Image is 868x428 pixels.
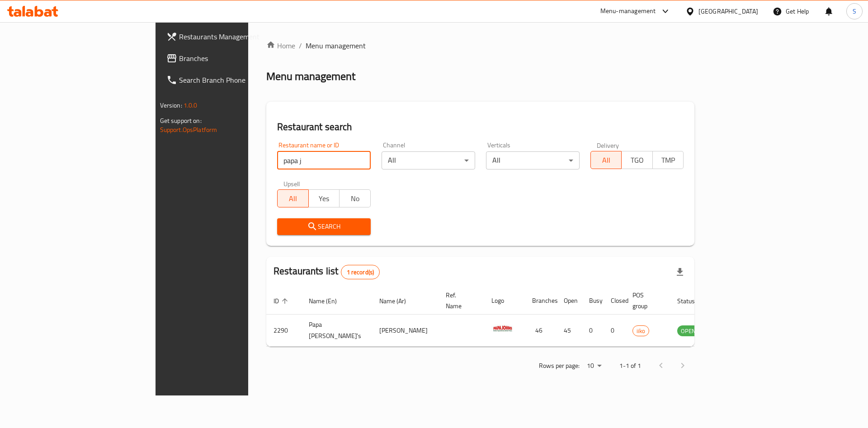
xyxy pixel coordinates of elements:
span: ID [274,296,291,306]
h2: Restaurants list [274,264,380,279]
img: Papa John's [491,317,514,340]
div: Export file [669,261,691,283]
span: Version: [160,99,182,111]
button: All [590,151,622,169]
div: Total records count [341,265,380,279]
p: 1-1 of 1 [619,360,641,372]
button: TMP [652,151,684,169]
h2: Restaurant search [277,120,684,134]
button: Yes [308,189,340,207]
span: iiko [633,326,649,336]
div: [GEOGRAPHIC_DATA] [698,6,758,16]
span: Menu management [306,40,366,51]
span: OPEN [677,326,699,336]
span: Branches [179,53,293,64]
div: All [486,151,580,169]
span: Search [284,221,363,232]
table: enhanced table [266,287,749,347]
li: / [299,40,302,51]
a: Restaurants Management [159,26,301,47]
span: Search Branch Phone [179,75,293,85]
button: All [277,189,309,207]
th: Open [557,287,582,315]
div: Menu-management [600,6,656,17]
span: Yes [312,192,336,205]
nav: breadcrumb [266,40,694,51]
td: 46 [525,315,557,347]
th: Branches [525,287,557,315]
span: TGO [625,154,649,167]
button: Search [277,218,371,235]
td: Papa [PERSON_NAME]'s [302,315,372,347]
span: S [853,6,856,16]
td: [PERSON_NAME] [372,315,439,347]
td: 0 [604,315,625,347]
div: Rows per page: [583,359,605,373]
button: No [339,189,371,207]
span: Name (Ar) [379,296,418,306]
td: 0 [582,315,604,347]
span: Name (En) [309,296,349,306]
th: Closed [604,287,625,315]
a: Support.OpsPlatform [160,124,217,136]
span: Status [677,296,707,306]
span: Restaurants Management [179,31,293,42]
span: All [281,192,305,205]
a: Branches [159,47,301,69]
span: All [594,154,618,167]
span: Ref. Name [446,290,473,311]
p: Rows per page: [539,360,580,372]
span: No [343,192,367,205]
span: POS group [632,290,659,311]
th: Logo [484,287,525,315]
div: All [382,151,475,169]
span: 1 record(s) [341,268,380,277]
h2: Menu management [266,69,355,84]
button: TGO [621,151,653,169]
label: Delivery [597,142,619,148]
span: TMP [656,154,680,167]
input: Search for restaurant name or ID.. [277,151,371,169]
span: Get support on: [160,115,202,127]
span: 1.0.0 [184,99,198,111]
td: 45 [557,315,582,347]
th: Busy [582,287,604,315]
label: Upsell [283,180,300,187]
a: Search Branch Phone [159,69,301,91]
